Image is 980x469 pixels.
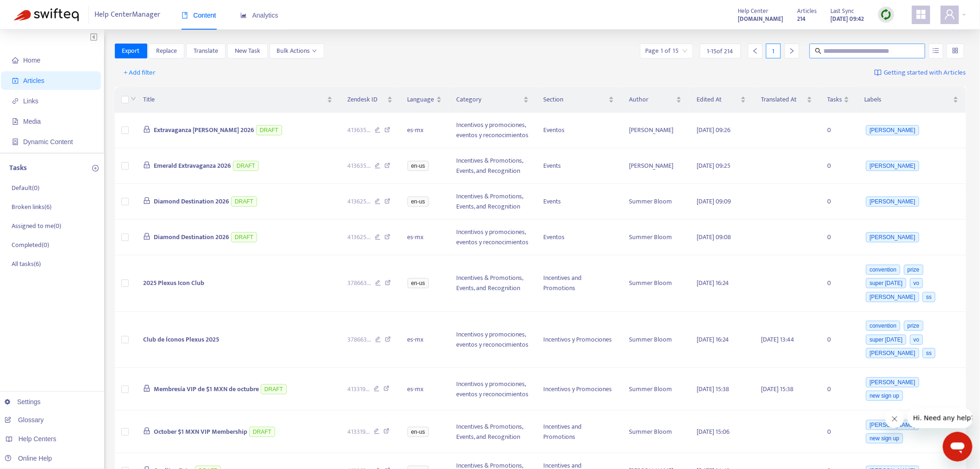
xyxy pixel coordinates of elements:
[95,6,161,24] span: Help Center Manager
[231,232,257,242] span: DRAFT
[400,220,449,255] td: es-mx
[408,427,429,437] span: en-us
[536,411,622,453] td: Incentives and Promotions
[761,384,793,394] span: [DATE] 15:38
[23,57,40,64] span: Home
[400,312,449,368] td: es-mx
[449,113,536,148] td: Incentivos y promociones, eventos y reconocimientos
[186,44,226,58] button: Translate
[798,6,817,16] span: Articles
[536,255,622,312] td: Incentives and Promotions
[697,125,730,135] span: [DATE] 09:26
[622,184,689,220] td: Summer Bloom
[864,95,951,105] span: Labels
[629,95,674,105] span: Author
[347,196,371,207] span: 413625 ...
[12,221,61,231] p: Assigned to me ( 0 )
[12,240,49,250] p: Completed ( 0 )
[19,435,57,443] span: Help Centers
[904,265,923,275] span: prize
[933,47,939,54] span: unordered-list
[754,87,820,113] th: Translated At
[408,95,434,105] span: Language
[944,9,955,20] span: user
[697,95,739,105] span: Edited At
[347,125,371,135] span: 413635 ...
[820,113,857,148] td: 0
[908,408,973,428] iframe: Message from company
[194,46,218,56] span: Translate
[240,12,278,19] span: Analytics
[256,125,282,135] span: DRAFT
[23,118,41,125] span: Media
[866,232,919,242] span: [PERSON_NAME]
[866,335,906,345] span: super [DATE]
[347,232,371,242] span: 413625 ...
[820,184,857,220] td: 0
[449,368,536,411] td: Incentivos y promociones, eventos y reconocimientos
[910,335,923,345] span: vo
[408,196,429,207] span: en-us
[6,6,67,14] span: Hi. Need any help?
[697,196,731,207] span: [DATE] 09:09
[449,220,536,255] td: Incentivos y promociones, eventos y reconocimientos
[697,278,729,288] span: [DATE] 16:24
[536,368,622,411] td: Incentivos y Promociones
[886,410,904,428] iframe: Close message
[766,44,781,58] div: 1
[347,95,385,105] span: Zendesk ID
[312,49,317,53] span: down
[820,312,857,368] td: 0
[347,335,371,345] span: 378663 ...
[929,44,943,58] button: unordered-list
[916,9,927,20] span: appstore
[340,87,400,113] th: Zendesk ID
[400,113,449,148] td: es-mx
[12,183,39,193] p: Default ( 0 )
[866,292,919,302] span: [PERSON_NAME]
[820,220,857,255] td: 0
[874,69,882,76] img: image-link
[857,87,966,113] th: Labels
[14,8,79,21] img: Swifteq
[943,432,973,462] iframe: Button to launch messaging window
[233,161,259,171] span: DRAFT
[92,165,99,171] span: plus-circle
[235,46,260,56] span: New Task
[227,44,268,58] button: New Task
[904,321,923,331] span: prize
[738,6,769,16] span: Help Center
[831,6,854,16] span: Last Sync
[820,411,857,453] td: 0
[143,278,204,288] span: 2025 Plexus Icon Club
[820,255,857,312] td: 0
[124,67,156,78] span: + Add filter
[12,77,19,84] span: account-book
[884,68,966,78] span: Getting started with Articles
[923,292,936,302] span: ss
[457,95,521,105] span: Category
[154,125,254,135] span: Extravaganza [PERSON_NAME] 2026
[536,113,622,148] td: Eventos
[400,368,449,411] td: es-mx
[789,48,795,54] span: right
[23,97,38,105] span: Links
[820,87,857,113] th: Tasks
[874,65,966,80] a: Getting started with Articles
[689,87,754,113] th: Edited At
[347,161,371,171] span: 413635 ...
[697,160,730,171] span: [DATE] 09:25
[154,232,229,242] span: Diamond Destination 2026
[697,334,729,345] span: [DATE] 16:24
[697,426,729,437] span: [DATE] 15:06
[131,96,136,101] span: down
[449,255,536,312] td: Incentives & Promotions, Events, and Recognition
[866,196,919,207] span: [PERSON_NAME]
[143,233,151,240] span: lock
[149,44,184,58] button: Replace
[449,184,536,220] td: Incentives & Promotions, Events, and Recognition
[5,416,44,424] a: Glossary
[143,161,151,169] span: lock
[117,65,163,80] button: + Add filter
[143,197,151,204] span: lock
